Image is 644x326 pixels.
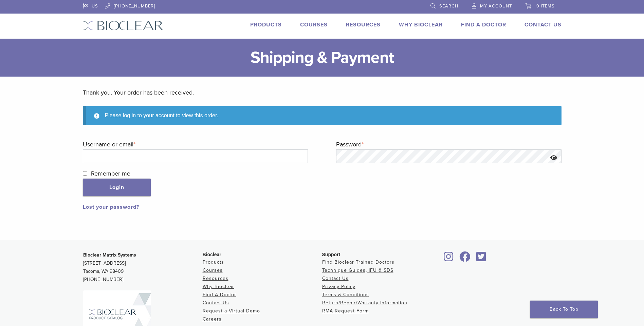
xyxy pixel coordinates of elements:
[322,259,394,265] a: Find Bioclear Trained Doctors
[525,21,562,28] a: Contact Us
[474,256,489,262] a: Bioclear
[399,21,443,28] a: Why Bioclear
[203,276,228,281] a: Resources
[83,139,308,149] label: Username or email
[203,252,221,257] span: Bioclear
[530,301,598,318] a: Back To Top
[83,87,562,98] p: Thank you. Your order has been received.
[322,252,341,257] span: Support
[480,3,512,9] span: My Account
[250,21,282,28] a: Products
[203,308,260,314] a: Request a Virtual Demo
[83,204,139,210] a: Lost your password?
[203,300,229,306] a: Contact Us
[322,276,349,281] a: Contact Us
[461,21,506,28] a: Find A Doctor
[203,292,236,298] a: Find A Doctor
[547,149,561,167] button: Show password
[91,170,130,177] span: Remember me
[322,284,355,289] a: Privacy Policy
[83,252,136,258] strong: Bioclear Matrix Systems
[83,251,203,284] p: [STREET_ADDRESS] Tacoma, WA 98409 [PHONE_NUMBER]
[83,171,87,176] input: Remember me
[300,21,328,28] a: Courses
[322,292,369,298] a: Terms & Conditions
[322,267,393,273] a: Technique Guides, IFU & SDS
[536,3,555,9] span: 0 items
[83,106,562,125] div: Please log in to your account to view this order.
[322,300,407,306] a: Return/Repair/Warranty Information
[439,3,458,9] span: Search
[442,256,456,262] a: Bioclear
[336,139,562,149] label: Password
[203,284,234,289] a: Why Bioclear
[203,259,224,265] a: Products
[83,21,163,30] img: Bioclear
[346,21,381,28] a: Resources
[457,256,473,262] a: Bioclear
[203,316,222,322] a: Careers
[322,308,369,314] a: RMA Request Form
[83,179,151,196] button: Login
[203,267,223,273] a: Courses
